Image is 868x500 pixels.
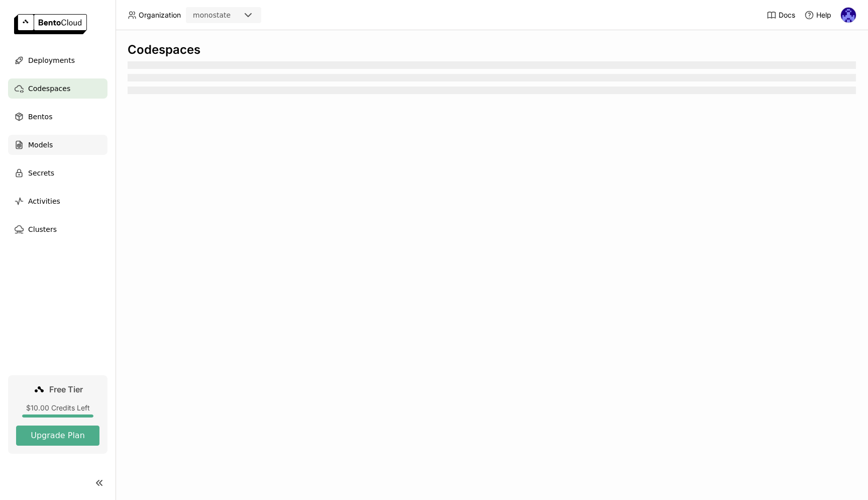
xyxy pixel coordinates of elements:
[8,135,107,155] a: Models
[28,139,53,151] span: Models
[232,11,233,21] input: Selected monostate.
[804,10,831,20] div: Help
[16,426,99,446] button: Upgrade Plan
[28,195,60,207] span: Activities
[28,54,75,66] span: Deployments
[128,42,856,57] div: Codespaces
[49,384,83,394] span: Free Tier
[8,375,107,454] a: Free Tier$10.00 Credits LeftUpgrade Plan
[779,11,795,20] span: Docs
[8,78,107,99] a: Codespaces
[139,11,181,20] span: Organization
[767,10,795,20] a: Docs
[8,219,107,239] a: Clusters
[28,223,57,235] span: Clusters
[8,107,107,127] a: Bentos
[8,50,107,70] a: Deployments
[8,191,107,211] a: Activities
[8,163,107,183] a: Secrets
[28,111,52,123] span: Bentos
[14,14,87,34] img: logo
[816,11,831,20] span: Help
[841,8,856,23] img: Andrew correa
[28,82,70,95] span: Codespaces
[16,403,99,412] div: $10.00 Credits Left
[28,167,54,179] span: Secrets
[193,10,231,20] div: monostate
